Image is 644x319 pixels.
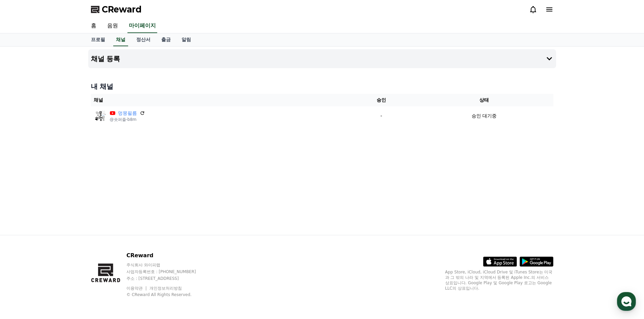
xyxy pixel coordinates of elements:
p: CReward [126,251,209,260]
th: 승인 [348,94,415,106]
p: 승인 대기중 [472,112,497,119]
th: 상태 [415,94,553,106]
a: 멍뭉필름 [118,110,137,117]
p: @숏퍼즐-b8m [110,117,145,122]
a: 출금 [156,33,176,46]
p: App Store, iCloud, iCloud Drive 및 iTunes Store는 미국과 그 밖의 나라 및 지역에서 등록된 Apple Inc.의 서비스 상표입니다. Goo... [445,269,553,291]
h4: 채널 등록 [91,55,120,62]
a: 프로필 [86,33,111,46]
a: 홈 [86,19,102,33]
a: 알림 [176,33,196,46]
a: 정산서 [131,33,156,46]
a: CReward [91,4,142,15]
img: 멍뭉필름 [94,109,107,123]
p: - [350,112,412,119]
a: 음원 [102,19,123,33]
span: CReward [102,4,142,15]
a: 이용약관 [126,286,148,291]
p: 주식회사 와이피랩 [126,262,209,268]
a: 개인정보처리방침 [149,286,182,291]
button: 채널 등록 [88,49,556,68]
p: © CReward All Rights Reserved. [126,292,209,297]
h4: 내 채널 [91,82,553,91]
a: 채널 [113,33,128,46]
th: 채널 [91,94,348,106]
a: 마이페이지 [127,19,157,33]
p: 사업자등록번호 : [PHONE_NUMBER] [126,269,209,274]
p: 주소 : [STREET_ADDRESS] [126,276,209,281]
